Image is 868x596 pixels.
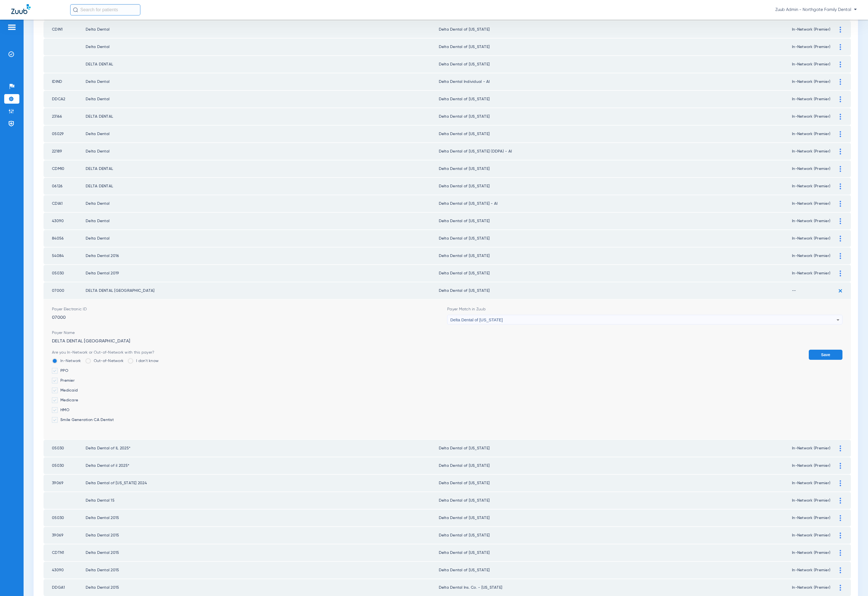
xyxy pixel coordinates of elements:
[840,567,841,573] img: group-vertical.svg
[85,358,124,364] label: Out-of-Network
[439,21,792,38] td: Delta Dental of [US_STATE]
[44,440,86,457] td: 05030
[792,492,835,509] td: In-Network (Premier)
[439,282,792,299] td: Delta Dental of [US_STATE]
[836,286,845,295] img: plus.svg
[840,201,841,207] img: group-vertical.svg
[44,91,86,108] td: DDCA2
[128,358,159,364] label: I don't know
[11,4,31,14] img: Zuub Logo
[792,457,835,474] td: In-Network (Premier)
[840,515,841,521] img: group-vertical.svg
[792,126,835,142] td: In-Network (Premier)
[439,230,792,247] td: Delta Dental of [US_STATE]
[840,27,841,33] img: group-vertical.svg
[775,7,857,13] span: Zuub Admin - Northgate Family Dental
[439,544,792,561] td: Delta Dental of [US_STATE]
[44,562,86,579] td: 43090
[840,62,841,67] img: group-vertical.svg
[44,282,86,299] td: 07000
[52,407,159,413] label: HMO
[840,114,841,120] img: group-vertical.svg
[44,509,86,526] td: 05030
[44,475,86,492] td: 39069
[439,457,792,474] td: Delta Dental of [US_STATE]
[44,230,86,247] td: 84056
[86,492,439,509] td: Delta Dental 15
[439,475,792,492] td: Delta Dental of [US_STATE]
[52,306,447,312] span: Payer Electronic ID
[809,350,842,360] button: Save
[439,178,792,195] td: Delta Dental of [US_STATE]
[52,350,159,427] app-insurance-payer-mapping-network-stat: Are you In-Network or Out-of-Network with this payer?
[44,544,86,561] td: CDTN1
[439,247,792,264] td: Delta Dental of [US_STATE]
[792,178,835,195] td: In-Network (Premier)
[52,330,842,336] span: Payer Name
[840,445,841,451] img: group-vertical.svg
[44,178,86,195] td: 06126
[52,330,842,344] div: DELTA DENTAL [GEOGRAPHIC_DATA]
[439,579,792,596] td: Delta Dental Ins. Co. - [US_STATE]
[439,440,792,457] td: Delta Dental of [US_STATE]
[792,562,835,579] td: In-Network (Premier)
[86,160,439,177] td: DELTA DENTAL
[439,160,792,177] td: Delta Dental of [US_STATE]
[52,388,159,393] label: Medicaid
[86,38,439,55] td: Delta Dental
[52,378,159,383] label: Premier
[439,562,792,579] td: Delta Dental of [US_STATE]
[86,457,439,474] td: Delta Dental of il 2025*
[86,21,439,38] td: Delta Dental
[792,544,835,561] td: In-Network (Premier)
[44,73,86,90] td: IDIND
[439,126,792,142] td: Delta Dental of [US_STATE]
[44,195,86,212] td: CDIA1
[439,73,792,90] td: Delta Dental Individual - AI
[840,463,841,469] img: group-vertical.svg
[792,579,835,596] td: In-Network (Premier)
[44,160,86,177] td: CDMI0
[840,270,841,276] img: group-vertical.svg
[792,527,835,544] td: In-Network (Premier)
[86,91,439,108] td: Delta Dental
[792,21,835,38] td: In-Network (Premier)
[792,160,835,177] td: In-Network (Premier)
[44,108,86,125] td: 23166
[840,218,841,224] img: group-vertical.svg
[447,306,842,312] span: Payer Match in Zuub
[840,149,841,154] img: group-vertical.svg
[840,183,841,189] img: group-vertical.svg
[70,4,140,15] input: Search for patients
[439,56,792,73] td: Delta Dental of [US_STATE]
[792,282,835,299] td: --
[86,73,439,90] td: Delta Dental
[86,475,439,492] td: Delta Dental of [US_STATE] 2024
[439,213,792,229] td: Delta Dental of [US_STATE]
[439,509,792,526] td: Delta Dental of [US_STATE]
[44,143,86,160] td: 22189
[840,533,841,538] img: group-vertical.svg
[7,24,16,31] img: hamburger-icon
[840,96,841,102] img: group-vertical.svg
[86,544,439,561] td: Delta Dental 2015
[792,247,835,264] td: In-Network (Premier)
[86,143,439,160] td: Delta Dental
[840,498,841,504] img: group-vertical.svg
[439,527,792,544] td: Delta Dental of [US_STATE]
[840,253,841,259] img: group-vertical.svg
[439,91,792,108] td: Delta Dental of [US_STATE]
[44,527,86,544] td: 39069
[792,265,835,282] td: In-Network (Premier)
[86,230,439,247] td: Delta Dental
[439,108,792,125] td: Delta Dental of [US_STATE]
[44,247,86,264] td: 54084
[86,108,439,125] td: DELTA DENTAL
[439,195,792,212] td: Delta Dental of [US_STATE] - AI
[52,417,159,423] label: Smile Generation CA Dentist
[44,126,86,142] td: 05029
[439,38,792,55] td: Delta Dental of [US_STATE]
[86,527,439,544] td: Delta Dental 2015
[450,317,503,322] span: Delta Dental of [US_STATE]
[439,492,792,509] td: Delta Dental of [US_STATE]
